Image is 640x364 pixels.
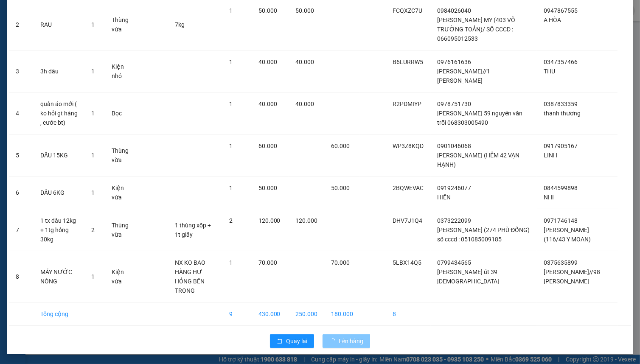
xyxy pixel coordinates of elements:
span: 60.000 [331,143,350,149]
span: Quay lại [286,336,307,346]
td: Bọc [105,92,138,134]
td: 9 [222,302,251,326]
td: Thùng vừa [105,134,138,176]
span: 0387833359 [544,101,578,107]
td: 430.000 [252,302,289,326]
span: 1 [91,152,95,159]
td: 1 tx dâu 12kg + 1tg hồng 30kg [34,209,84,251]
span: 40.000 [295,101,314,107]
div: TRANG [7,28,93,38]
span: [PERSON_NAME] MY (403 VÕ TRƯỜNG TOẢN)/ SỐ CCCD : 066095012533 [438,17,516,42]
span: 2 [91,227,95,233]
span: 0844599898 [544,185,578,191]
span: 1 [91,68,95,75]
td: 5 [9,134,34,176]
td: Tổng cộng [34,302,84,326]
span: 0978751730 [438,101,472,107]
span: 0947867555 [544,7,578,14]
span: 0917905167 [544,143,578,149]
span: 1 [91,110,95,117]
span: Lên hàng [339,336,363,346]
span: [PERSON_NAME]//1 [PERSON_NAME] [438,68,491,84]
span: 0976161636 [438,59,472,65]
span: 1 [229,7,233,14]
span: 0919246077 [438,185,472,191]
td: quần áo mới ( ko hỏi gt hàng , cước bt) [34,92,84,134]
span: 2 [229,217,233,224]
div: 0835659965 [99,38,168,50]
td: 8 [386,302,431,326]
span: DHV7J1Q4 [393,217,423,224]
td: 3h dâu [34,50,84,92]
span: 1 [229,259,233,266]
span: rollback [277,338,283,345]
div: 0813991593 [7,38,93,50]
td: 3 [9,50,34,92]
span: [PERSON_NAME] (HẺM 42 VẠN HẠNH) [438,152,520,168]
td: 250.000 [289,302,324,326]
span: 70.000 [258,259,277,266]
span: 1 [91,189,95,196]
td: Kiện vừa [105,251,138,302]
button: Lên hàng [323,334,370,348]
span: 0375635899 [544,259,578,266]
span: 7kg [175,21,185,28]
td: DÂU 15KG [34,134,84,176]
span: 50.000 [258,185,277,191]
span: 0347357466 [544,59,578,65]
span: CR : [6,56,20,64]
span: thanh thương [544,110,581,117]
span: [PERSON_NAME] (274 PHÙ ĐỔNG) số cccd : 051085009185 [438,227,530,243]
span: 1 [229,101,233,107]
span: 1 [229,59,233,65]
span: 50.000 [258,7,277,14]
td: 7 [9,209,34,251]
td: Thùng vừa [105,209,138,251]
span: [PERSON_NAME]//98 [PERSON_NAME] [544,269,600,285]
td: MÁY NƯỚC NÓNG [34,251,84,302]
span: 1 thùng xốp + 1t giấy [175,222,211,238]
span: [PERSON_NAME] út 39 [DEMOGRAPHIC_DATA] [438,269,500,285]
span: 120.000 [295,217,317,224]
span: 2BQWEVAC [393,185,424,191]
span: 1 [91,273,95,280]
span: A HÒA [544,17,561,23]
div: TIỀM [99,28,168,38]
span: [PERSON_NAME] 59 nguyên văn trỗi 068303005490 [438,110,523,126]
span: 0373222099 [438,217,472,224]
span: 0984026040 [438,7,472,14]
span: 40.000 [295,59,314,65]
span: 50.000 [295,7,314,14]
span: 1 [91,21,95,28]
span: 1 [229,143,233,149]
span: B6LURRW5 [393,59,424,65]
span: FCQXZC7U [393,7,423,14]
span: R2PDMIYP [393,101,422,107]
span: 60.000 [258,143,277,149]
td: 6 [9,176,34,209]
span: LINH [544,152,557,159]
td: DÂU 6KG [34,176,84,209]
button: rollbackQuay lại [270,334,314,348]
div: VP [GEOGRAPHIC_DATA] [7,7,93,28]
span: 0971746148 [544,217,578,224]
span: 1 [229,185,233,191]
td: Kiện vừa [105,176,138,209]
span: 5LBX14Q5 [393,259,422,266]
span: 0901046068 [438,143,472,149]
span: NX KO BAO HÀNG HƯ HỎNG BÊN TRONG [175,259,205,294]
span: 50.000 [331,185,350,191]
td: 8 [9,251,34,302]
span: THU [544,68,555,75]
span: 40.000 [258,101,277,107]
span: NHI [544,194,554,201]
span: 0799434565 [438,259,472,266]
td: 180.000 [324,302,360,326]
span: Nhận: [99,8,120,17]
div: BX Phía Bắc BMT [99,7,168,28]
span: [PERSON_NAME](116/43 Y MOAN) [544,227,591,243]
span: 70.000 [331,259,350,266]
span: 120.000 [258,217,281,224]
td: Kiện nhỏ [105,50,138,92]
div: 40.000 [6,55,95,65]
